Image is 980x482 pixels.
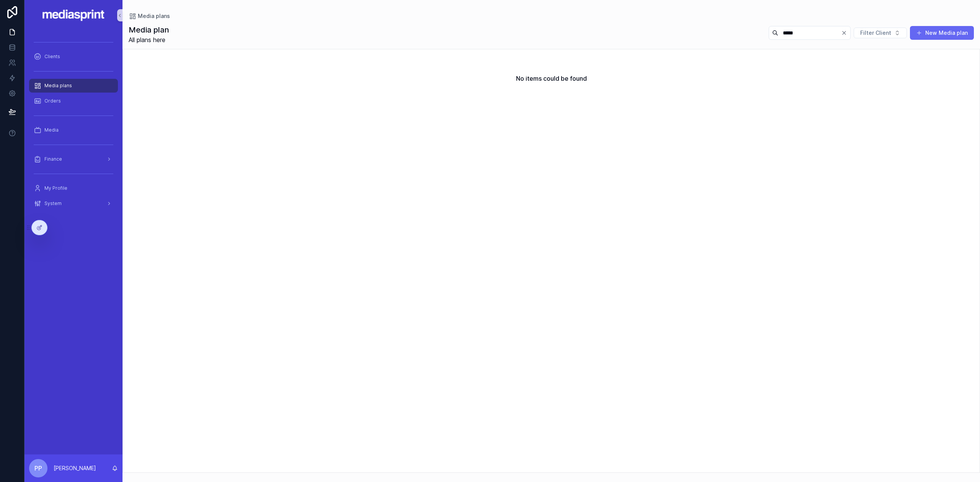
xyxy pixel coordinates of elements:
[516,74,587,83] h2: No items could be found
[29,123,118,137] a: Media
[44,185,67,191] span: My Profile
[42,9,105,21] img: App logo
[24,31,122,220] div: scrollable content
[29,152,118,166] a: Finance
[854,28,907,38] button: Select Button
[44,83,72,89] span: Media plans
[138,12,170,20] span: Media plans
[44,200,62,207] span: System
[34,464,42,473] span: PP
[44,127,59,133] span: Media
[29,50,118,64] a: Clients
[29,197,118,210] a: System
[54,464,96,472] p: [PERSON_NAME]
[29,79,118,93] a: Media plans
[129,12,170,20] a: Media plans
[29,94,118,108] a: Orders
[129,24,169,35] h1: Media plan
[44,156,62,162] span: Finance
[910,26,974,40] button: New Media plan
[44,98,61,104] span: Orders
[29,181,118,195] a: My Profile
[841,30,850,36] button: Clear
[129,35,169,44] span: All plans here
[44,54,60,60] span: Clients
[860,29,891,37] span: Filter Client
[1,37,15,50] iframe: Spotlight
